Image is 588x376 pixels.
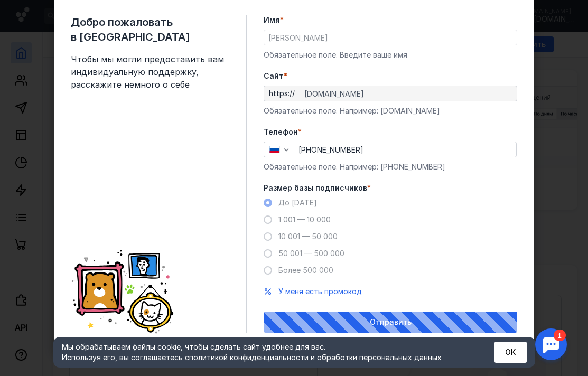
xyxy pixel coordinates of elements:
[71,53,229,91] span: Чтобы мы могли предоставить вам индивидуальную поддержку, расскажите немного о себе
[264,50,517,60] div: Обязательное поле. Введите ваше имя
[264,162,517,172] div: Обязательное поле. Например: [PHONE_NUMBER]
[264,71,284,81] span: Cайт
[264,127,298,137] span: Телефон
[62,342,469,363] div: Мы обрабатываем файлы cookie, чтобы сделать сайт удобнее для вас. Используя его, вы соглашаетесь c
[24,6,36,18] div: 1
[264,183,367,193] span: Размер базы подписчиков
[71,15,229,44] span: Добро пожаловать в [GEOGRAPHIC_DATA]
[494,342,527,363] button: ОК
[264,106,517,116] div: Обязательное поле. Например: [DOMAIN_NAME]
[264,15,280,25] span: Имя
[189,353,442,362] a: политикой конфиденциальности и обработки персональных данных
[278,286,362,297] button: У меня есть промокод
[278,287,362,296] span: У меня есть промокод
